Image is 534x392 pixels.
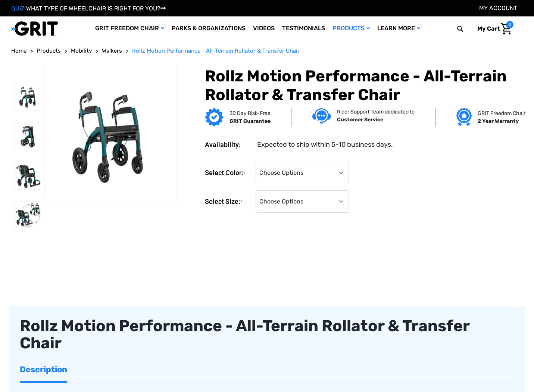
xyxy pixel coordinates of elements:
[477,25,500,32] span: My Cart
[205,162,252,184] label: Select Color:
[20,358,67,381] a: Description
[11,47,26,55] a: Home
[472,21,513,37] a: Cart with 0 items
[37,47,61,54] span: Products
[506,21,513,28] span: 0
[132,47,300,54] span: Rollz Motion Performance - All-Terrain Rollator & Transfer Chair
[337,116,383,123] strong: Customer Service
[91,16,168,41] a: GRIT Freedom Chair
[71,47,92,55] a: Mobility
[20,317,514,352] div: Rollz Motion Performance - All-Terrain Rollator & Transfer Chair
[478,118,519,124] strong: 2 Year Warranty
[102,47,122,54] span: Walkers
[229,109,271,117] p: 30 Day Risk-Free
[11,47,523,55] nav: Breadcrumb
[205,67,523,105] h1: Rollz Motion Performance - All-Terrain Rollator & Transfer Chair
[15,162,42,189] img: Rollz Motion Performance - All-Terrain Rollator & Transfer Chair
[205,108,224,127] img: GRIT Guarantee
[15,83,42,111] img: Rollz Motion Performance - All-Terrain Rollator & Transfer Chair
[168,16,249,41] a: Parks & Organizations
[205,140,252,150] dt: Availability:
[460,21,472,37] input: Search
[11,47,26,54] span: Home
[15,122,42,150] img: Rollz Motion Performance - All-Terrain Rollator & Transfer Chair
[456,108,472,127] img: Grit freedom
[374,16,424,41] a: Learn More
[132,47,300,55] a: Rollz Motion Performance - All-Terrain Rollator & Transfer Chair
[102,47,122,55] a: Walkers
[501,23,512,35] img: Cart
[11,21,58,36] img: GRIT All-Terrain Wheelchair and Mobility Equipment
[229,118,271,124] strong: GRIT Guarantee
[479,4,517,12] a: Account
[45,76,177,193] img: Rollz Motion Performance - All-Terrain Rollator & Transfer Chair
[478,109,525,117] p: GRIT Freedom Chair
[312,108,331,124] img: Customer service
[205,190,252,213] label: Select Size:
[249,16,278,41] a: Videos
[329,16,374,41] a: Products
[71,47,92,54] span: Mobility
[11,5,166,12] a: QUIZ:WHAT TYPE OF WHEELCHAIR IS RIGHT FOR YOU?
[11,5,26,12] span: QUIZ:
[15,202,42,229] img: Rollz Motion Performance - All-Terrain Rollator & Transfer Chair
[337,108,415,116] p: Rider Support Team dedicated to
[257,140,393,150] dd: Expected to ship within 5-10 business days.
[37,47,61,55] a: Products
[278,16,329,41] a: Testimonials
